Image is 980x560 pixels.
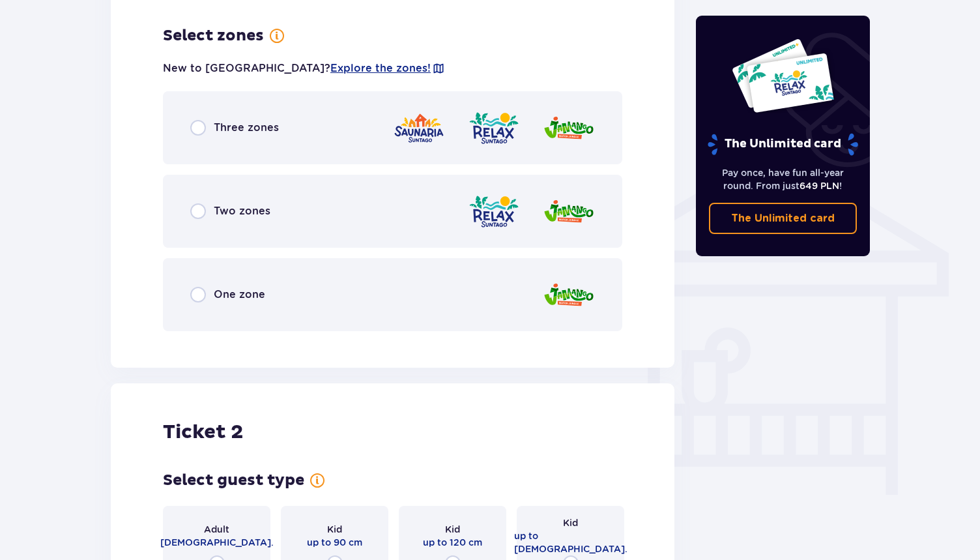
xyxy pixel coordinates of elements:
[307,536,362,549] span: up to 90 cm
[163,61,445,76] p: New to [GEOGRAPHIC_DATA]?
[543,276,595,314] img: Jamango
[731,211,835,226] p: The Unlimited card
[468,193,520,230] img: Relax
[800,181,839,191] span: 649 PLN
[709,166,857,192] p: Pay once, have fun all-year round. From just !
[731,38,835,113] img: Two entry cards to Suntago with the word 'UNLIMITED RELAX', featuring a white background with tro...
[163,420,243,445] h2: Ticket 2
[204,523,229,536] span: Adult
[709,203,857,234] a: The Unlimited card
[163,26,264,46] h3: Select zones
[514,529,627,555] span: up to [DEMOGRAPHIC_DATA].
[706,133,859,156] p: The Unlimited card
[423,536,482,549] span: up to 120 cm
[214,287,265,302] span: One zone
[468,110,520,147] img: Relax
[163,471,304,490] h3: Select guest type
[327,523,342,536] span: Kid
[543,193,595,230] img: Jamango
[445,523,460,536] span: Kid
[214,121,279,135] span: Three zones
[543,110,595,147] img: Jamango
[214,204,270,218] span: Two zones
[563,516,578,529] span: Kid
[330,61,431,76] a: Explore the zones!
[160,536,274,549] span: [DEMOGRAPHIC_DATA].
[393,110,445,147] img: Saunaria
